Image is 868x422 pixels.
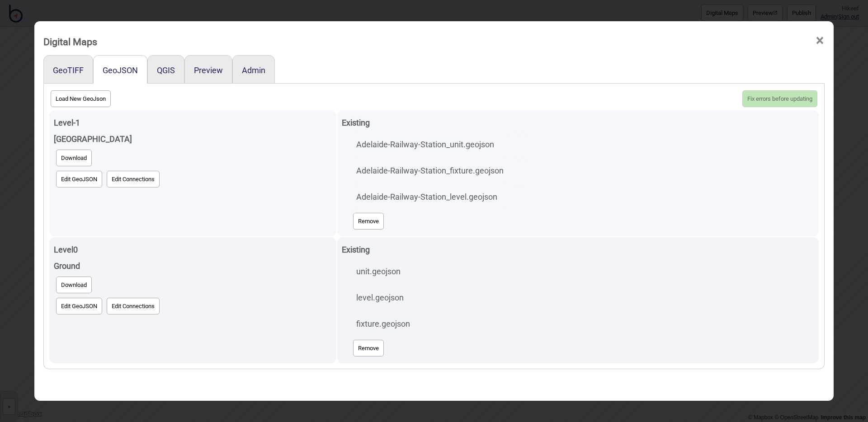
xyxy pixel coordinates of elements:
[54,115,332,131] div: Level -1
[352,285,415,310] td: level.geojson
[56,150,92,166] button: Download
[104,169,162,190] a: Edit Connections
[157,66,175,75] button: QGIS
[104,295,162,317] a: Edit Connections
[352,132,508,157] td: Adelaide-Railway-Station_unit.geojson
[352,259,415,284] td: unit.geojson
[107,298,160,314] button: Edit Connections
[107,171,160,188] button: Edit Connections
[353,340,384,356] button: Remove
[103,66,138,75] button: GeoJSON
[242,66,265,75] button: Admin
[54,242,332,258] div: Level 0
[56,171,102,188] button: Edit GeoJSON
[353,213,384,230] button: Remove
[815,26,825,56] span: ×
[342,245,370,254] strong: Existing
[56,298,102,314] button: Edit GeoJSON
[352,184,508,210] td: Adelaide-Railway-Station_level.geojson
[56,277,92,293] button: Download
[53,66,84,75] button: GeoTIFF
[194,66,223,75] button: Preview
[352,311,415,337] td: fixture.geojson
[43,32,97,52] div: Digital Maps
[742,90,817,107] button: Fix errors before updating
[51,90,111,107] button: Load New GeoJson
[352,158,508,183] td: Adelaide-Railway-Station_fixture.geojson
[54,258,332,274] div: Ground
[54,131,332,147] div: [GEOGRAPHIC_DATA]
[342,118,370,127] strong: Existing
